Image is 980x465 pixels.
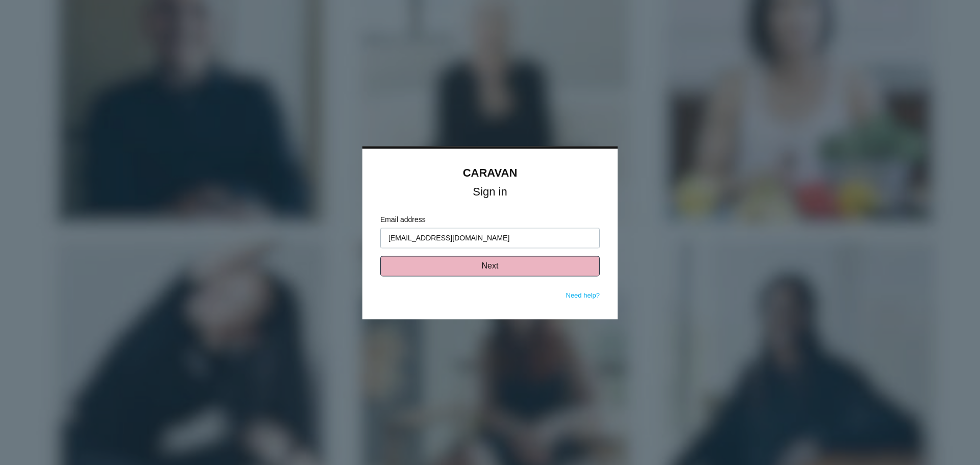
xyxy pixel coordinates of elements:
button: Next [380,256,600,276]
label: Email address [380,214,600,225]
input: Enter your email address [380,228,600,248]
h1: Sign in [380,187,600,197]
a: CARAVAN [463,166,518,179]
a: Need help? [566,291,600,299]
